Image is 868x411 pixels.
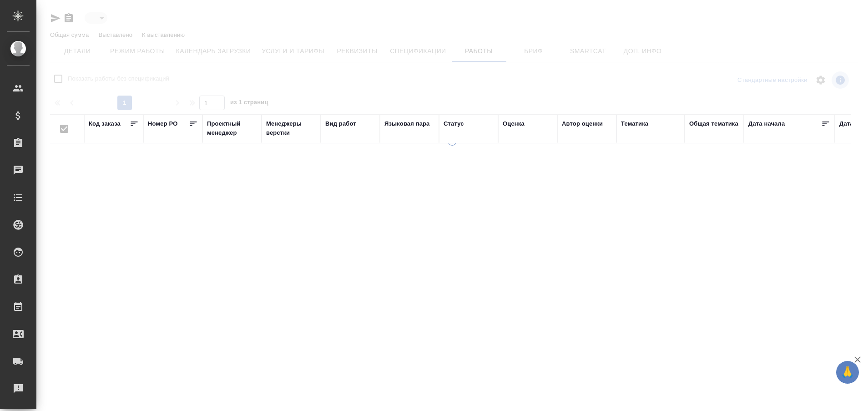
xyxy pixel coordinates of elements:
div: Языковая пара [384,119,430,128]
button: 🙏 [836,361,859,384]
div: Вид работ [325,119,356,128]
div: Статус [444,119,464,128]
div: Общая тематика [689,119,738,128]
div: Код заказа [89,119,121,128]
div: Оценка [503,119,525,128]
div: Дата начала [748,119,785,128]
span: 🙏 [840,363,855,382]
div: Номер PO [148,119,177,128]
div: Автор оценки [562,119,603,128]
div: Проектный менеджер [207,119,257,137]
div: Тематика [621,119,648,128]
div: Менеджеры верстки [266,119,316,137]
